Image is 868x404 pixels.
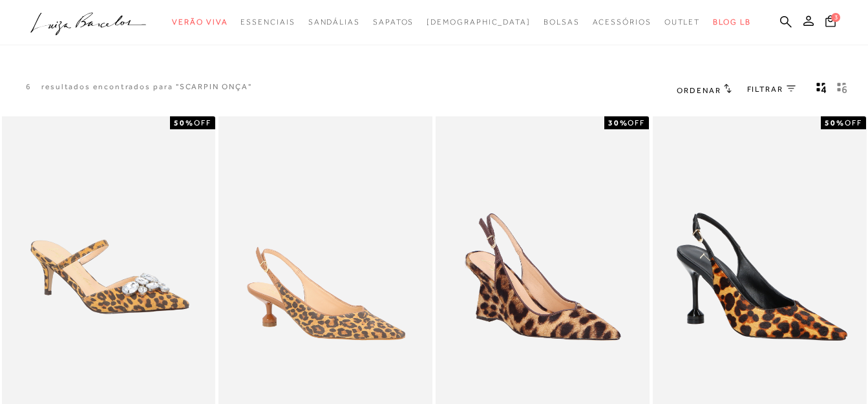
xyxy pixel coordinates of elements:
strong: 30% [608,118,628,127]
: resultados encontrados para "SCARPIN ONÇA" [41,81,252,92]
a: noSubCategoriesText [373,10,414,34]
button: Mostrar 4 produtos por linha [812,81,831,98]
a: noSubCategoriesText [593,10,651,34]
span: Essenciais [240,17,295,27]
span: Outlet [664,17,701,27]
span: Verão Viva [172,17,228,27]
strong: 50% [174,118,194,127]
span: OFF [845,118,862,127]
button: gridText6Desc [833,81,851,98]
span: Ordenar [677,86,721,95]
span: OFF [194,118,211,127]
span: Acessórios [593,17,651,27]
span: FILTRAR [747,84,783,95]
span: Sandálias [308,17,360,27]
a: BLOG LB [713,10,750,34]
a: noSubCategoriesText [427,10,531,34]
span: Bolsas [544,17,580,27]
span: Sapatos [373,17,414,27]
span: BLOG LB [713,17,750,27]
a: noSubCategoriesText [308,10,360,34]
button: 3 [821,14,840,32]
span: [DEMOGRAPHIC_DATA] [427,17,531,27]
a: noSubCategoriesText [172,10,228,34]
a: noSubCategoriesText [544,10,580,34]
a: noSubCategoriesText [240,10,295,34]
p: 6 [26,81,32,92]
strong: 50% [825,118,845,127]
span: OFF [628,118,645,127]
a: noSubCategoriesText [664,10,701,34]
span: 3 [831,13,840,22]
